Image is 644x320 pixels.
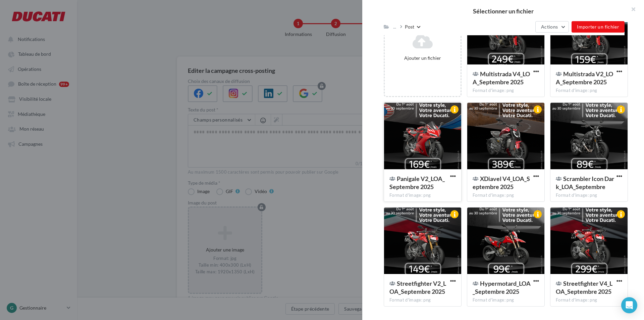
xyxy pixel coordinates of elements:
span: Panigale V2_LOA_Septembre 2025 [389,175,445,190]
div: Post [405,24,414,30]
div: Format d'image: png [556,192,622,198]
span: XDiavel V4_LOA_Septembre 2025 [473,175,530,190]
span: Actions [541,24,558,30]
div: Format d'image: png [473,88,539,94]
span: Streetfighter V4_LOA_Septembre 2025 [556,280,612,295]
div: Format d'image: png [473,297,539,303]
span: Multistrada V4_LOA_Septembre 2025 [473,70,530,86]
button: Importer un fichier [572,21,625,33]
button: Actions [535,21,569,33]
div: Ajouter un fichier [387,55,458,61]
div: Format d'image: png [556,297,622,303]
span: Multistrada V2_LOA_Septembre 2025 [556,70,613,86]
span: Scrambler Icon Dark_LOA_Septembre [556,175,614,190]
span: Hypermotard_LOA_Septembre 2025 [473,280,531,295]
div: Format d'image: png [473,192,539,198]
div: Format d'image: png [556,88,622,94]
h2: Sélectionner un fichier [373,8,633,14]
span: Importer un fichier [577,24,619,30]
div: Open Intercom Messenger [621,297,637,313]
div: Format d'image: png [389,297,456,303]
div: ... [392,22,397,31]
div: Format d'image: png [389,192,456,198]
span: Streetfighter V2_LOA_Septembre 2025 [389,280,446,295]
